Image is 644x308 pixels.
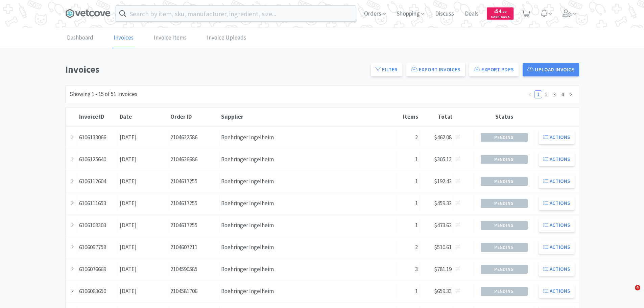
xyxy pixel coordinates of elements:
[118,173,169,190] div: [DATE]
[219,261,396,278] div: Boehringer Ingelheim
[152,28,188,48] a: Invoice Items
[118,239,169,256] div: [DATE]
[526,90,534,98] li: Previous Page
[434,177,452,185] span: $192.42
[205,28,248,48] a: Invoice Uploads
[539,196,575,210] button: Actions
[434,265,452,273] span: $781.19
[77,129,118,146] div: 6106133066
[77,173,118,190] div: 6106112604
[558,90,567,98] li: 4
[481,133,527,142] span: Pending
[434,287,452,295] span: $659.33
[118,217,169,234] div: [DATE]
[567,90,575,98] li: Next Page
[539,152,575,166] button: Actions
[551,91,558,98] a: 3
[539,284,575,298] button: Actions
[539,240,575,254] button: Actions
[539,131,575,144] button: Actions
[118,261,169,278] div: [DATE]
[621,285,637,301] iframe: Intercom live chat
[539,262,575,276] button: Actions
[569,93,573,97] i: icon: right
[396,217,420,234] div: 1
[396,129,420,146] div: 2
[434,199,452,207] span: $459.32
[396,173,420,190] div: 1
[169,195,219,212] div: 2104617255
[396,239,420,256] div: 2
[422,113,452,120] div: Total
[169,239,219,256] div: 2104607211
[542,90,550,98] li: 2
[118,195,169,212] div: [DATE]
[170,113,218,120] div: Order ID
[494,9,496,14] span: $
[481,243,527,252] span: Pending
[221,113,395,120] div: Supplier
[396,151,420,168] div: 1
[77,261,118,278] div: 6106076669
[116,6,356,21] input: Search by item, sku, manufacturer, ingredient, size...
[219,195,396,212] div: Boehringer Ingelheim
[398,113,418,120] div: Items
[406,63,465,76] button: Export Invoices
[77,195,118,212] div: 6106111653
[120,113,167,120] div: Date
[559,91,566,98] a: 4
[501,9,506,14] span: . 00
[534,91,542,98] a: 1
[118,151,169,168] div: [DATE]
[396,261,420,278] div: 3
[534,90,542,98] li: 1
[77,151,118,168] div: 6106125640
[219,151,396,168] div: Boehringer Ingelheim
[219,173,396,190] div: Boehringer Ingelheim
[481,287,527,295] span: Pending
[169,283,219,300] div: 2104581706
[481,265,527,274] span: Pending
[487,4,514,23] a: $54.00Cash Back
[169,217,219,234] div: 2104617255
[481,221,527,230] span: Pending
[434,156,452,163] span: $305.13
[481,155,527,164] span: Pending
[169,129,219,146] div: 2104632586
[523,63,579,76] button: Upload Invoice
[476,113,533,120] div: Status
[371,63,402,76] button: Filter
[494,8,506,14] span: 54
[219,129,396,146] div: Boehringer Ingelheim
[219,217,396,234] div: Boehringer Ingelheim
[70,90,137,99] div: Showing 1 - 15 of 51 Invoices
[169,261,219,278] div: 2104590585
[635,285,640,290] span: 4
[528,93,532,97] i: icon: left
[539,218,575,232] button: Actions
[491,15,509,20] span: Cash Back
[118,283,169,300] div: [DATE]
[543,91,550,98] a: 2
[169,151,219,168] div: 2104626686
[77,239,118,256] div: 6106097758
[481,199,527,208] span: Pending
[469,63,519,76] button: Export PDFs
[396,283,420,300] div: 1
[481,177,527,186] span: Pending
[434,134,452,141] span: $462.08
[219,239,396,256] div: Boehringer Ingelheim
[77,217,118,234] div: 6106108303
[434,221,452,229] span: $473.62
[112,28,135,48] a: Invoices
[219,283,396,300] div: Boehringer Ingelheim
[462,11,481,17] a: Deals
[65,28,95,48] a: Dashboard
[396,195,420,212] div: 1
[434,243,452,251] span: $510.61
[169,173,219,190] div: 2104617255
[65,62,367,77] h1: Invoices
[79,113,116,120] div: Invoice ID
[539,174,575,188] button: Actions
